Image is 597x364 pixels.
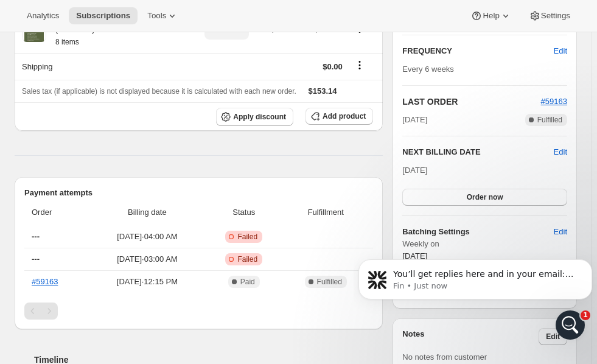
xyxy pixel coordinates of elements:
[463,7,518,24] button: Help
[92,276,202,288] span: [DATE] · 12:15 PM
[354,234,597,331] iframe: Intercom notifications message
[467,192,503,202] span: Order now
[92,253,202,265] span: [DATE] · 03:00 AM
[402,352,487,362] span: No notes from customer
[539,328,567,345] button: Edit
[35,7,54,26] img: Profile image for Fin
[209,206,278,219] span: Status
[541,96,567,108] button: #59163
[546,41,574,61] button: Edit
[541,11,570,21] span: Settings
[541,97,567,106] a: #59163
[10,156,234,275] div: Fin says…
[190,5,214,28] button: Home
[285,206,366,219] span: Fulfillment
[24,187,373,199] h2: Payment attempts
[554,45,567,57] span: Edit
[59,6,74,15] h1: Fin
[309,86,337,96] span: $153.14
[19,259,29,268] button: Upload attachment
[76,11,130,21] span: Subscriptions
[77,259,87,268] button: Start recording
[69,7,138,24] button: Subscriptions
[402,96,540,108] h2: LAST ORDER
[32,232,40,241] span: ---
[55,38,79,46] small: 8 items
[24,199,88,226] th: Order
[402,166,427,175] span: [DATE]
[44,96,234,146] div: Hi there, please can you help with order number #59543, it needs the SKU's attached, thank you!
[15,53,190,80] th: Shipping
[554,146,567,158] button: Edit
[19,187,116,209] b: [EMAIL_ADDRESS][DOMAIN_NAME]
[22,87,296,96] span: Sales tax (if applicable) is not displayed because it is calculated with each new order.
[140,7,186,24] button: Tools
[581,310,590,320] span: 1
[30,229,62,239] b: [DATE]
[32,277,58,286] a: #59163
[38,259,48,268] button: Emoji picker
[323,62,343,71] span: $0.00
[10,156,200,248] div: You’ll get replies here and in your email:✉️[EMAIL_ADDRESS][DOMAIN_NAME]The team will be back🕒[DATE]
[402,65,454,74] span: Every 6 weeks
[402,328,539,345] h3: Notes
[209,254,228,273] button: Send a message…
[237,254,257,264] span: Failed
[546,222,574,242] button: Edit
[402,226,553,238] h6: Batching Settings
[8,5,31,28] button: go back
[402,189,567,206] button: Order now
[214,5,236,27] div: Close
[54,103,224,139] div: Hi there, please can you help with order number #59543, it needs the SKU's attached, thank you!
[237,232,257,242] span: Failed
[10,96,234,156] div: Christian says…
[19,163,190,211] div: You’ll get replies here and in your email: ✉️
[546,332,560,341] span: Edit
[402,146,553,158] h2: NEXT BILLING DATE
[19,217,190,240] div: The team will be back 🕒
[233,112,286,122] span: Apply discount
[483,11,499,21] span: Help
[554,226,567,238] span: Edit
[24,303,373,320] nav: Pagination
[59,15,152,27] p: The team can also help
[402,45,553,57] h2: FREQUENCY
[350,58,369,72] button: Shipping actions
[92,206,202,219] span: Billing date
[32,254,40,264] span: ---
[522,7,578,24] button: Settings
[10,233,233,254] textarea: Message…
[556,310,585,340] iframe: Intercom live chat
[216,108,293,126] button: Apply discount
[402,114,427,126] span: [DATE]
[305,108,373,125] button: Add product
[147,11,166,21] span: Tools
[58,259,68,268] button: Gif picker
[317,277,342,287] span: Fulfilled
[240,277,255,287] span: Paid
[27,11,59,21] span: Analytics
[92,231,202,243] span: [DATE] · 04:00 AM
[323,111,366,121] span: Add product
[19,7,66,24] button: Analytics
[537,115,562,125] span: Fulfilled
